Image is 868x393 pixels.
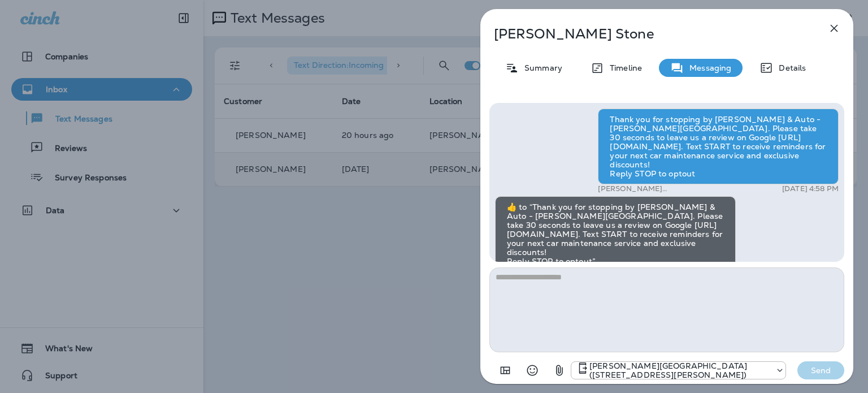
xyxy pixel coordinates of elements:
[494,359,517,382] button: Add in a premade template
[598,184,742,193] p: [PERSON_NAME][GEOGRAPHIC_DATA] ([STREET_ADDRESS][PERSON_NAME])
[684,63,731,72] p: Messaging
[598,109,839,184] div: Thank you for stopping by [PERSON_NAME] & Auto - [PERSON_NAME][GEOGRAPHIC_DATA]. Please take 30 s...
[494,26,802,42] p: [PERSON_NAME] Stone
[495,196,736,272] div: ​👍​ to “ Thank you for stopping by [PERSON_NAME] & Auto - [PERSON_NAME][GEOGRAPHIC_DATA]. Please ...
[604,63,642,72] p: Timeline
[782,184,839,193] p: [DATE] 4:58 PM
[519,63,562,72] p: Summary
[589,361,770,379] p: [PERSON_NAME][GEOGRAPHIC_DATA] ([STREET_ADDRESS][PERSON_NAME])
[773,63,806,72] p: Details
[571,361,785,379] div: +1 (402) 291-8444
[521,359,544,382] button: Select an emoji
